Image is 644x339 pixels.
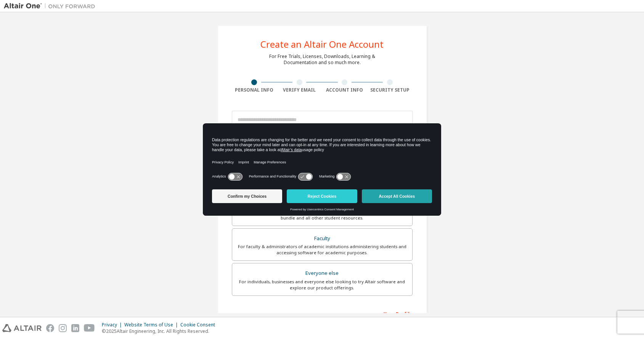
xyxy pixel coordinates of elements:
[269,53,375,66] div: For Free Trials, Licenses, Downloads, Learning & Documentation and so much more.
[232,87,277,93] div: Personal Info
[180,322,220,328] div: Cookie Consent
[237,244,408,256] div: For faculty & administrators of academic institutions administering students and accessing softwa...
[277,87,322,93] div: Verify Email
[237,268,408,279] div: Everyone else
[46,324,54,332] img: facebook.svg
[4,2,99,10] img: Altair One
[124,322,180,328] div: Website Terms of Use
[59,324,67,332] img: instagram.svg
[237,233,408,244] div: Faculty
[322,87,368,93] div: Account Info
[237,279,408,291] div: For individuals, businesses and everyone else looking to try Altair software and explore our prod...
[232,307,413,320] div: Your Profile
[2,324,42,332] img: altair_logo.svg
[102,328,220,334] p: © 2025 Altair Engineering, Inc. All Rights Reserved.
[367,87,413,93] div: Security Setup
[260,40,384,49] div: Create an Altair One Account
[71,324,79,332] img: linkedin.svg
[102,322,124,328] div: Privacy
[84,324,95,332] img: youtube.svg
